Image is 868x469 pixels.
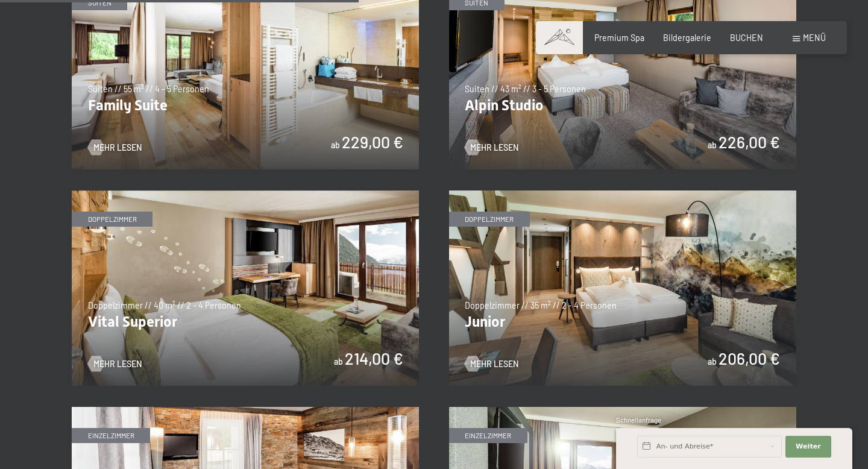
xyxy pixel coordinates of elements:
a: Mehr Lesen [88,142,142,154]
a: Premium Spa [594,33,644,43]
span: Weiter [796,442,821,452]
a: Vital Superior [72,190,419,197]
span: Mehr Lesen [470,142,518,154]
a: Single Superior [449,407,796,414]
img: Junior [449,190,796,386]
span: Menü [803,33,826,43]
a: BUCHEN [730,33,763,43]
span: Mehr Lesen [470,358,518,370]
a: Bildergalerie [663,33,711,43]
a: Junior [449,190,796,197]
a: Mehr Lesen [88,358,142,370]
a: Mehr Lesen [465,142,518,154]
span: Mehr Lesen [93,142,142,154]
a: Single Alpin [72,407,419,414]
button: Weiter [785,436,831,458]
a: Mehr Lesen [465,358,518,370]
span: Schnellanfrage [616,416,661,424]
span: Mehr Lesen [93,358,142,370]
img: Vital Superior [72,190,419,386]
